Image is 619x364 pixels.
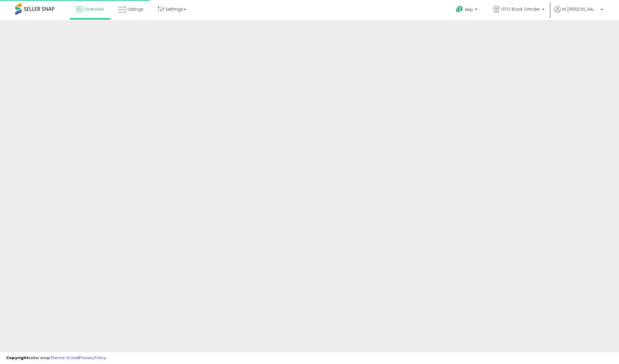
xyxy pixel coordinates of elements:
[554,6,603,20] a: Hi [PERSON_NAME]
[84,6,104,12] span: Overview
[562,6,599,12] span: Hi [PERSON_NAME]
[451,1,483,20] a: Help
[501,6,540,12] span: GTO Book Grinder
[465,7,473,12] span: Help
[128,6,144,12] span: Listings
[456,5,463,13] i: Get Help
